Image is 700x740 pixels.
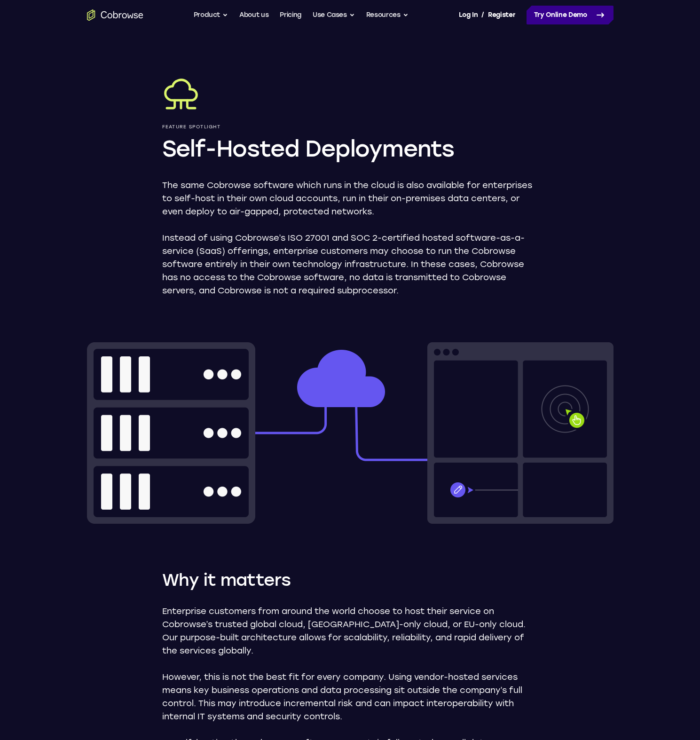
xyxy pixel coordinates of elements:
[162,231,538,297] p: Instead of using Cobrowse’s ISO 27001 and SOC 2-certified hosted software-as-a-service (SaaS) off...
[239,6,268,24] a: About us
[481,9,484,21] span: /
[162,134,538,164] h1: Self-Hosted Deployments
[87,342,613,524] img: Window wireframes with cobrowse components
[87,9,143,21] a: Go to the home page
[162,75,200,113] img: Self-Hosted Deployments
[162,124,538,130] p: Feature Spotlight
[162,605,538,657] p: Enterprise customers from around the world choose to host their service on Cobrowse’s trusted glo...
[459,6,478,24] a: Log In
[366,6,409,24] button: Resources
[488,6,515,24] a: Register
[527,6,613,24] a: Try Online Demo
[162,670,538,723] p: However, this is not the best fit for every company. Using vendor-hosted services means key busin...
[313,6,355,24] button: Use Cases
[162,179,538,218] p: The same Cobrowse software which runs in the cloud is also available for enterprises to self-host...
[162,569,538,591] h2: Why it matters
[194,6,228,24] button: Product
[280,6,301,24] a: Pricing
